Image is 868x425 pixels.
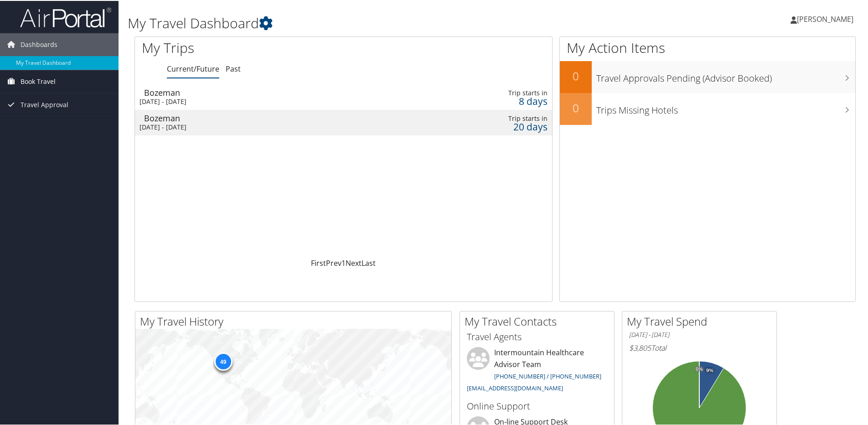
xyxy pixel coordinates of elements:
img: airportal-logo.png [20,6,111,27]
a: Next [346,257,362,267]
a: 0Travel Approvals Pending (Advisor Booked) [560,60,855,92]
h3: Trips Missing Hotels [596,98,855,116]
h1: My Action Items [560,37,855,57]
span: Dashboards [21,32,57,55]
a: First [311,257,326,267]
span: Travel Approval [21,93,68,115]
a: Past [226,63,241,73]
div: Bozeman [144,113,406,121]
a: 0Trips Missing Hotels [560,92,855,124]
a: 1 [341,257,346,267]
div: 8 days [456,96,547,104]
div: [DATE] - [DATE] [139,97,402,105]
li: Intermountain Healthcare Advisor Team [462,346,612,395]
h3: Travel Agents [467,330,607,342]
div: Bozeman [144,88,406,96]
div: 20 days [456,122,547,130]
div: Trip starts in [456,114,547,122]
h2: My Travel Spend [627,313,776,328]
a: Prev [326,257,341,267]
a: Current/Future [167,63,219,73]
h2: 0 [560,99,592,115]
h3: Travel Approvals Pending (Advisor Booked) [596,67,855,84]
div: [DATE] - [DATE] [139,122,402,130]
h2: 0 [560,67,592,83]
h6: Total [629,342,770,352]
h1: My Trips [142,37,372,57]
span: [PERSON_NAME] [797,13,853,23]
tspan: 0% [696,366,703,371]
span: $3,805 [629,342,651,352]
div: Trip starts in [456,88,547,96]
div: 49 [214,351,232,369]
a: [PERSON_NAME] [790,5,863,32]
h2: My Travel History [140,313,451,328]
a: [PHONE_NUMBER] / [PHONE_NUMBER] [494,371,601,379]
h3: Online Support [467,399,607,412]
h1: My Travel Dashboard [128,13,618,32]
span: Book Travel [21,69,56,92]
h6: [DATE] - [DATE] [629,330,770,338]
a: Last [362,257,376,267]
tspan: 9% [706,367,713,373]
a: [EMAIL_ADDRESS][DOMAIN_NAME] [467,383,563,391]
h2: My Travel Contacts [465,313,614,328]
